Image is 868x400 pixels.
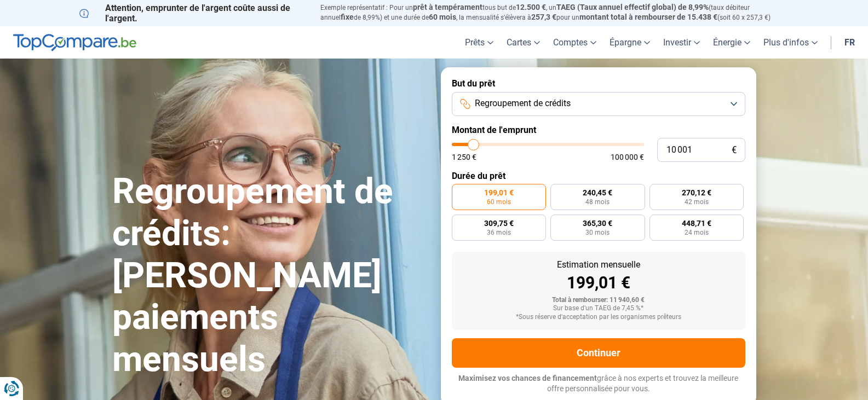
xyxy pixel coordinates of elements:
img: TopCompare [13,34,136,51]
span: montant total à rembourser de 15.438 € [579,13,717,21]
span: 48 mois [585,199,610,205]
a: Investir [657,26,706,59]
span: 448,71 € [682,219,711,227]
span: 100 000 € [611,153,644,161]
div: Estimation mensuelle [461,260,737,269]
span: fixe [341,13,354,21]
span: 257,3 € [531,13,556,21]
span: 36 mois [487,229,511,236]
a: Cartes [500,26,547,59]
span: 60 mois [487,199,511,205]
span: € [732,146,737,155]
span: 42 mois [685,199,709,205]
div: Total à rembourser: 11 940,60 € [461,297,737,304]
label: But du prêt [452,78,745,89]
label: Durée du prêt [452,171,745,181]
span: 60 mois [429,13,456,21]
div: *Sous réserve d'acceptation par les organismes prêteurs [461,314,737,321]
a: Épargne [603,26,657,59]
a: fr [838,26,861,59]
a: Plus d'infos [757,26,824,59]
span: 1 250 € [452,153,476,161]
a: Énergie [706,26,757,59]
span: 24 mois [685,229,709,236]
div: Sur base d'un TAEG de 7,45 %* [461,305,737,312]
button: Regroupement de crédits [452,92,745,116]
p: Exemple représentatif : Pour un tous but de , un (taux débiteur annuel de 8,99%) et une durée de ... [320,3,789,22]
span: TAEG (Taux annuel effectif global) de 8,99% [556,3,709,11]
p: Attention, emprunter de l'argent coûte aussi de l'argent. [79,3,307,24]
span: Regroupement de crédits [475,97,571,109]
span: prêt à tempérament [413,3,482,11]
a: Prêts [458,26,500,59]
span: 309,75 € [484,219,514,227]
span: 365,30 € [583,219,612,227]
span: 240,45 € [583,189,612,196]
span: 270,12 € [682,189,711,196]
span: 199,01 € [484,189,514,196]
label: Montant de l'emprunt [452,125,745,135]
span: Maximisez vos chances de financement [458,374,597,382]
span: 12.500 € [516,3,546,11]
h1: Regroupement de crédits: [PERSON_NAME] paiements mensuels [112,171,428,381]
span: 30 mois [585,229,610,236]
div: 199,01 € [461,275,737,291]
p: grâce à nos experts et trouvez la meilleure offre personnalisée pour vous. [452,373,745,395]
a: Comptes [547,26,603,59]
button: Continuer [452,338,745,368]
